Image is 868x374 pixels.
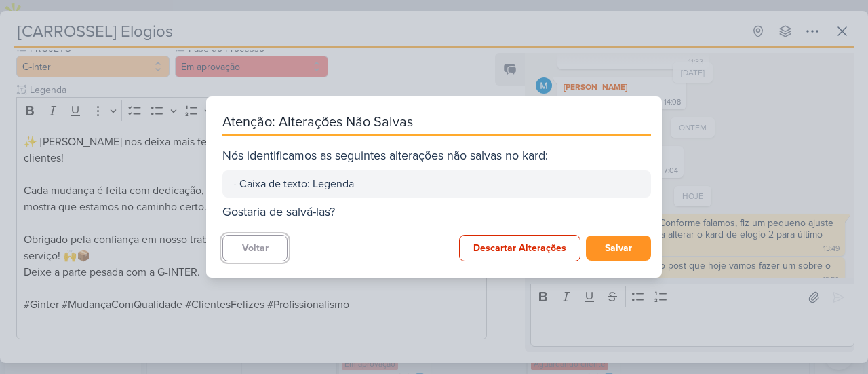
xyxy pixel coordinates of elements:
button: Descartar Alterações [459,235,580,261]
div: Atenção: Alterações Não Salvas [222,113,651,136]
button: Salvar [586,236,651,261]
div: Gostaria de salvá-las? [222,203,651,221]
button: Voltar [222,235,288,261]
div: Nós identificamos as seguintes alterações não salvas no kard: [222,147,651,165]
div: - Caixa de texto: Legenda [233,176,640,192]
